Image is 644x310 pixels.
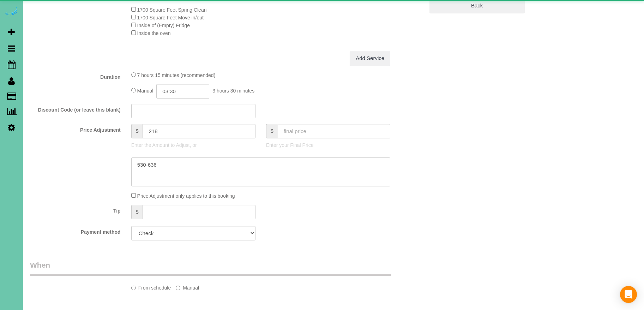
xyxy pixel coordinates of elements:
img: Automaid Logo [4,7,18,17]
span: Manual [137,88,154,94]
p: Enter your Final Price [266,142,390,149]
span: $ [131,124,143,138]
input: final price [278,124,390,138]
input: From schedule [131,286,136,290]
label: Payment method [25,226,126,236]
span: $ [131,205,143,219]
input: Manual [176,286,180,290]
label: Price Adjustment [25,124,126,133]
label: Tip [25,205,126,214]
span: 3 hours 30 minutes [212,88,254,94]
span: Price Adjustment only applies to this booking [137,193,235,199]
legend: When [30,260,391,276]
label: Duration [25,71,126,81]
div: Open Intercom Messenger [620,286,637,303]
label: Manual [176,282,199,291]
label: From schedule [131,282,171,291]
span: 1700 Square Feet Move in/out [137,15,204,20]
span: Inside of (Empty) Fridge [137,23,190,28]
a: Add Service [350,51,390,66]
p: Enter the Amount to Adjust, or [131,142,255,149]
label: Discount Code (or leave this blank) [25,104,126,113]
span: 7 hours 15 minutes (recommended) [137,72,216,78]
span: 1700 Square Feet Spring Clean [137,7,207,13]
span: $ [266,124,278,138]
span: Inside the oven [137,30,171,36]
